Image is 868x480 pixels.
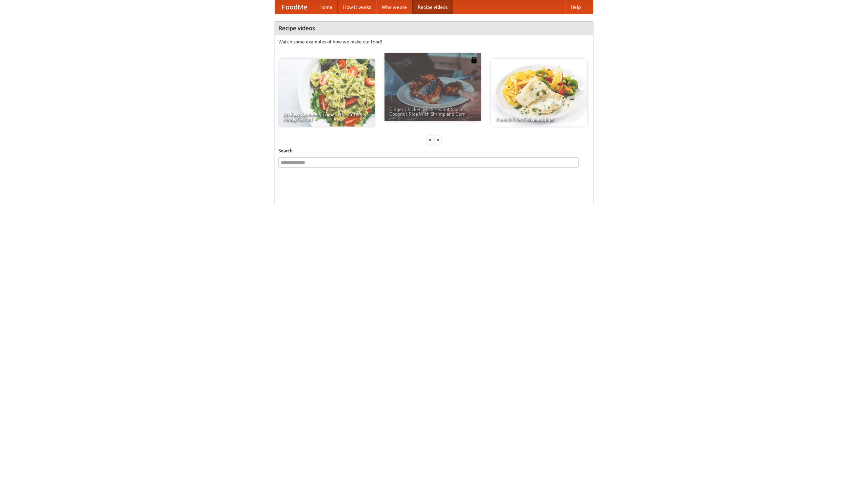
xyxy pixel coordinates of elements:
[278,147,590,154] h5: Search
[376,0,412,14] a: Who we are
[275,21,593,35] h4: Recipe videos
[278,59,375,127] a: An Easy, Summery Tomato Pasta That's Ready for Fall
[435,135,441,144] div: »
[283,112,370,122] span: An Easy, Summery Tomato Pasta That's Ready for Fall
[338,0,376,14] a: How it works
[412,0,453,14] a: Recipe videos
[427,135,433,144] div: «
[314,0,338,14] a: Home
[278,38,590,45] p: Watch some examples of how we make our food!
[471,57,477,63] img: 483408.png
[275,0,314,14] a: FoodMe
[496,117,583,122] span: French Fries Fish and Chips
[565,0,586,14] a: Help
[491,59,587,127] a: French Fries Fish and Chips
